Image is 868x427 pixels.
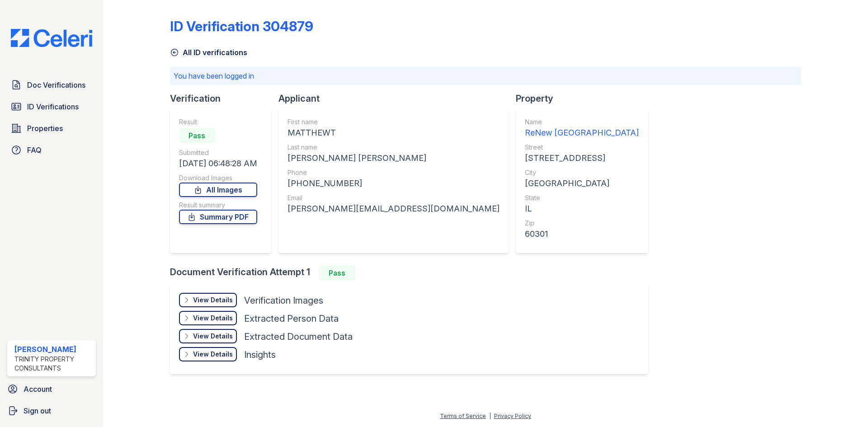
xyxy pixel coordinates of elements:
[288,168,500,177] div: Phone
[244,294,323,307] div: Verification Images
[525,117,639,127] div: Name
[525,127,639,139] div: ReNew [GEOGRAPHIC_DATA]
[193,314,233,323] div: View Details
[525,219,639,228] div: Zip
[525,228,639,240] div: 60301
[288,202,500,215] div: [PERSON_NAME][EMAIL_ADDRESS][DOMAIN_NAME]
[170,266,655,280] div: Document Verification Attempt 1
[494,413,531,419] a: Privacy Policy
[319,266,355,280] div: Pass
[7,76,96,94] a: Doc Verifications
[27,145,42,155] span: FAQ
[179,157,257,170] div: [DATE] 06:48:28 AM
[288,143,500,152] div: Last name
[525,152,639,164] div: [STREET_ADDRESS]
[179,174,257,183] div: Download Images
[170,18,313,34] div: ID Verification 304879
[525,202,639,215] div: IL
[170,92,278,105] div: Verification
[278,92,516,105] div: Applicant
[14,355,92,373] div: Trinity Property Consultants
[288,177,500,190] div: [PHONE_NUMBER]
[7,119,96,137] a: Properties
[27,123,63,134] span: Properties
[288,127,500,139] div: MATTHEWT
[179,128,215,143] div: Pass
[525,168,639,177] div: City
[179,148,257,157] div: Submitted
[7,141,96,159] a: FAQ
[288,117,500,127] div: First name
[7,98,96,116] a: ID Verifications
[244,330,353,343] div: Extracted Document Data
[4,402,99,420] a: Sign out
[525,177,639,190] div: [GEOGRAPHIC_DATA]
[244,312,339,325] div: Extracted Person Data
[525,117,639,139] a: Name ReNew [GEOGRAPHIC_DATA]
[193,350,233,359] div: View Details
[24,405,51,416] span: Sign out
[525,193,639,202] div: State
[27,80,85,90] span: Doc Verifications
[14,344,92,355] div: [PERSON_NAME]
[179,117,257,127] div: Result
[174,70,797,81] p: You have been logged in
[516,92,655,105] div: Property
[170,47,247,58] a: All ID verifications
[179,201,257,210] div: Result summary
[440,413,486,419] a: Terms of Service
[193,332,233,341] div: View Details
[489,413,491,419] div: |
[179,183,257,197] a: All Images
[244,348,276,361] div: Insights
[525,143,639,152] div: Street
[288,152,500,164] div: [PERSON_NAME] [PERSON_NAME]
[193,296,233,305] div: View Details
[179,210,257,224] a: Summary PDF
[288,193,500,202] div: Email
[27,101,79,112] span: ID Verifications
[4,380,99,398] a: Account
[24,384,52,394] span: Account
[4,29,99,47] img: CE_Logo_Blue-a8612792a0a2168367f1c8372b55b34899dd931a85d93a1a3d3e32e68fde9ad4.png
